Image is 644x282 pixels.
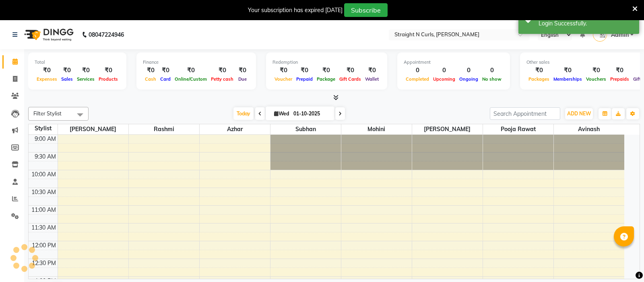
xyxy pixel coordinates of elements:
div: ₹0 [337,66,363,75]
span: pooja rawat [483,124,553,134]
div: ₹0 [551,66,584,75]
span: Today [233,107,254,120]
div: Your subscription has expired [DATE] [248,6,343,15]
span: Avinash [554,124,625,134]
span: No show [480,76,504,82]
input: Search Appointment [490,107,560,120]
div: 11:30 AM [30,224,58,232]
span: Package [315,76,337,82]
span: Upcoming [431,76,457,82]
div: Stylist [29,124,58,133]
span: Packages [526,76,551,82]
button: ADD NEW [565,108,593,119]
div: ₹0 [75,66,97,75]
span: Sales [59,76,75,82]
div: ₹0 [363,66,381,75]
img: Admin [593,27,607,42]
span: Azhar [200,124,270,134]
div: 12:30 PM [30,259,58,267]
span: Gift Cards [337,76,363,82]
div: 0 [480,66,504,75]
div: Total [35,59,120,66]
button: Subscribe [344,3,388,17]
div: ₹0 [158,66,173,75]
span: Rashmi [129,124,199,134]
b: 08047224946 [89,23,124,46]
img: logo [21,23,76,46]
div: 0 [404,66,431,75]
div: 9:00 AM [33,135,58,143]
span: Filter Stylist [33,110,62,117]
div: Finance [143,59,250,66]
div: ₹0 [209,66,235,75]
span: ADD NEW [567,111,591,117]
span: Wed [272,111,291,117]
span: Online/Custom [173,76,209,82]
div: Redemption [272,59,381,66]
span: Vouchers [584,76,608,82]
div: 10:30 AM [30,188,58,196]
span: Memberships [551,76,584,82]
span: Due [236,76,249,82]
div: Login Successfully. [539,19,633,28]
div: 10:00 AM [30,170,58,179]
span: Completed [404,76,431,82]
div: 0 [431,66,457,75]
span: Products [97,76,120,82]
div: ₹0 [526,66,551,75]
span: Wallet [363,76,381,82]
div: Appointment [404,59,504,66]
span: [PERSON_NAME] [58,124,128,134]
span: Expenses [35,76,59,82]
span: Ongoing [457,76,480,82]
div: ₹0 [235,66,250,75]
span: Mohini [341,124,412,134]
div: ₹0 [608,66,631,75]
input: 2025-10-01 [291,108,331,120]
div: 9:30 AM [33,152,58,161]
span: Cash [143,76,158,82]
div: ₹0 [272,66,294,75]
span: Admin [611,31,629,39]
span: Prepaids [608,76,631,82]
div: ₹0 [97,66,120,75]
span: Card [158,76,173,82]
span: Prepaid [294,76,315,82]
span: Subhan [270,124,341,134]
span: Voucher [272,76,294,82]
div: ₹0 [315,66,337,75]
div: ₹0 [584,66,608,75]
div: 12:00 PM [30,241,58,250]
span: [PERSON_NAME] [412,124,483,134]
div: ₹0 [59,66,75,75]
div: ₹0 [143,66,158,75]
div: ₹0 [173,66,209,75]
div: ₹0 [35,66,59,75]
div: 0 [457,66,480,75]
span: Petty cash [209,76,235,82]
div: ₹0 [294,66,315,75]
span: Services [75,76,97,82]
div: 11:00 AM [30,206,58,214]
